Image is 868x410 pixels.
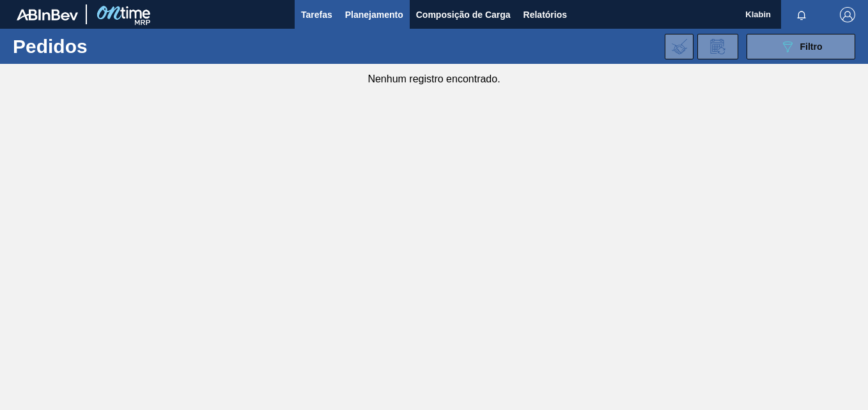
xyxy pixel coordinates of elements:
span: Relatórios [523,7,567,22]
div: Solicitação de Revisão de Pedidos [697,34,738,59]
img: Logout [840,7,855,22]
div: Importar Negociações dos Pedidos [665,34,694,59]
span: Tarefas [301,7,332,22]
span: Planejamento [345,7,403,22]
img: TNhmsLtSVTkK8tSr43FrP2fwEKptu5GPRR3wAAAABJRU5ErkJggg== [17,9,78,20]
span: Composição de Carga [416,7,511,22]
button: Filtro [747,34,855,59]
button: Notificações [781,6,822,24]
span: Filtro [800,42,823,52]
h1: Pedidos [13,39,192,54]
